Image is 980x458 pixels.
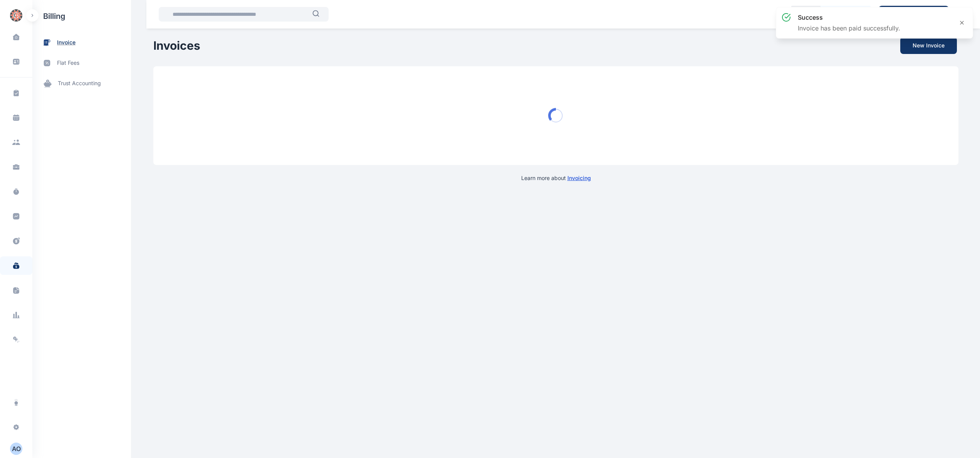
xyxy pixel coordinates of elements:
[10,443,22,455] button: AO
[57,59,79,67] span: flat fees
[153,39,200,52] h1: Invoices
[32,32,131,53] a: invoice
[521,174,591,182] p: Learn more about
[798,13,900,22] h3: success
[32,53,131,73] a: flat fees
[32,73,131,94] a: trust accounting
[567,175,591,181] a: Invoicing
[5,443,28,455] button: AO
[58,79,101,88] span: trust accounting
[57,39,76,47] span: invoice
[10,444,22,453] div: A O
[798,24,900,33] p: Invoice has been paid successfully.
